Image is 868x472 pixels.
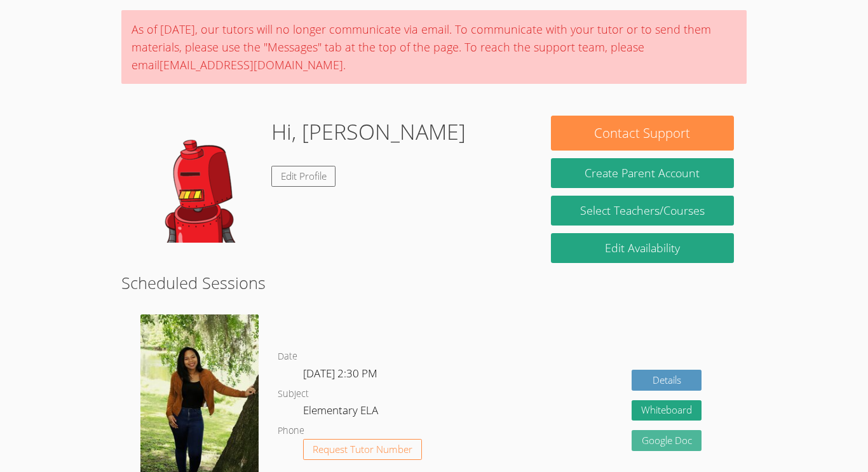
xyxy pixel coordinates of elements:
button: Create Parent Account [551,158,734,188]
a: Edit Profile [271,166,336,187]
span: Request Tutor Number [313,445,412,454]
dt: Subject [278,386,309,402]
h2: Scheduled Sessions [121,271,747,295]
h1: Hi, [PERSON_NAME] [271,116,466,148]
dt: Phone [278,423,304,439]
button: Request Tutor Number [303,439,422,460]
a: Google Doc [632,430,702,451]
dd: Elementary ELA [303,401,381,423]
a: Edit Availability [551,233,734,263]
dt: Date [278,349,297,365]
img: default.png [134,116,261,243]
div: As of [DATE], our tutors will no longer communicate via email. To communicate with your tutor or ... [121,10,747,84]
span: [DATE] 2:30 PM [303,366,377,381]
a: Details [632,370,702,391]
a: Select Teachers/Courses [551,196,734,226]
button: Contact Support [551,116,734,151]
button: Whiteboard [632,400,702,421]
